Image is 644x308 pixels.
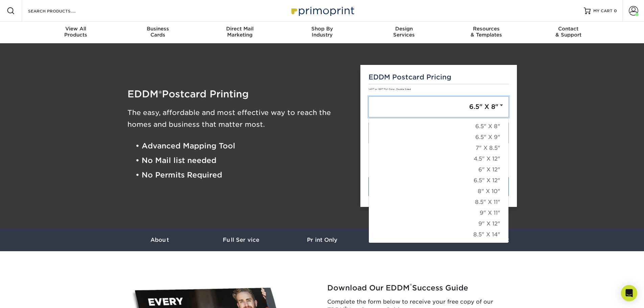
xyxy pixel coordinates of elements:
a: 7" X 8.5" [369,143,508,153]
span: Design [363,26,445,32]
small: 14PT or 16PT Full Color, Double Sided [368,88,411,91]
h3: About [119,237,200,243]
a: 6.5" X 12" [369,175,508,186]
span: Resources [445,26,527,32]
span: Shop By [281,26,363,32]
a: View AllProducts [35,22,117,43]
a: Direct MailMarketing [199,22,281,43]
a: 6.5" X 8" [368,96,509,117]
a: Resources [363,229,444,251]
li: • No Mail list needed [136,153,351,168]
div: Industry [281,26,363,38]
a: About [119,229,200,251]
span: Contact [527,26,610,32]
h3: Print Only [282,237,363,243]
span: Business [117,26,199,32]
a: Shop ByIndustry [281,22,363,43]
a: Contact& Support [527,22,610,43]
sup: ® [410,282,412,289]
a: Full Service [200,229,282,251]
h5: EDDM Postcard Pricing [368,73,509,81]
a: 4.5" X 12" [369,153,508,164]
h2: Download Our EDDM Success Guide [327,284,520,292]
input: SEARCH PRODUCTS..... [27,7,93,15]
h3: Full Service [200,237,282,243]
a: 9" X 11" [369,208,508,218]
a: 6.5" X 9" [369,132,508,143]
h3: Resources [363,237,444,243]
div: Marketing [199,26,281,38]
a: Print Only [282,229,363,251]
h1: EDDM Postcard Printing [127,89,351,99]
iframe: Google Customer Reviews [2,287,57,306]
a: DesignServices [363,22,445,43]
img: Primoprint [288,3,356,18]
div: Open Intercom Messenger [621,285,637,301]
div: Products [35,26,117,38]
div: Services [363,26,445,38]
a: 8.5" X 11" [369,197,508,208]
a: 6" X 12" [369,164,508,175]
div: & Support [527,26,610,38]
span: ® [159,89,162,99]
h3: The easy, affordable and most effective way to reach the homes and business that matter most. [127,107,351,131]
li: • No Permits Required [136,168,351,183]
span: MY CART [593,8,613,14]
a: 8.5" X 14" [369,229,508,240]
div: & Templates [445,26,527,38]
li: • Advanced Mapping Tool [136,139,351,153]
span: View All [35,26,117,32]
a: 6.5" X 8" [369,121,508,132]
div: 6.5" X 8" [368,118,509,243]
div: Cards [117,26,199,38]
a: 9" X 12" [369,218,508,229]
a: BusinessCards [117,22,199,43]
a: 8" X 10" [369,186,508,197]
span: 0 [614,8,617,13]
a: Resources& Templates [445,22,527,43]
span: Direct Mail [199,26,281,32]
